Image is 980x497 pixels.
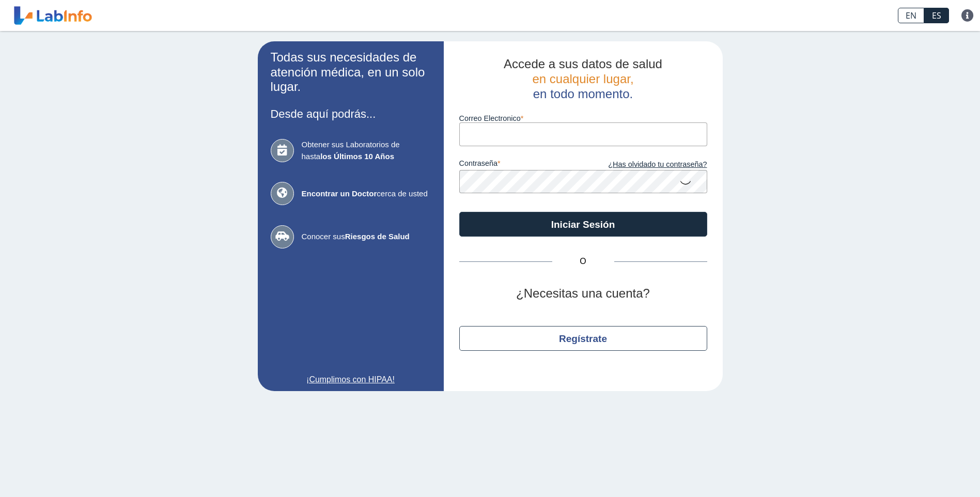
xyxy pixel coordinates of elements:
label: Correo Electronico [459,114,707,122]
b: Riesgos de Salud [345,232,410,241]
span: Conocer sus [302,231,431,243]
button: Regístrate [459,326,707,351]
span: cerca de usted [302,188,431,200]
span: en todo momento. [533,87,633,101]
h2: ¿Necesitas una cuenta? [459,286,707,301]
a: ¿Has olvidado tu contraseña? [583,159,707,170]
h2: Todas sus necesidades de atención médica, en un solo lugar. [271,50,431,95]
span: en cualquier lugar, [532,72,633,86]
a: EN [898,8,924,23]
button: Iniciar Sesión [459,212,707,237]
span: Accede a sus datos de salud [504,57,662,71]
span: O [552,255,614,268]
b: los Últimos 10 Años [320,152,394,161]
b: Encontrar un Doctor [302,189,377,198]
label: contraseña [459,159,583,170]
a: ¡Cumplimos con HIPAA! [271,374,431,386]
a: ES [924,8,949,23]
h3: Desde aquí podrás... [271,107,431,120]
span: Obtener sus Laboratorios de hasta [302,139,431,162]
